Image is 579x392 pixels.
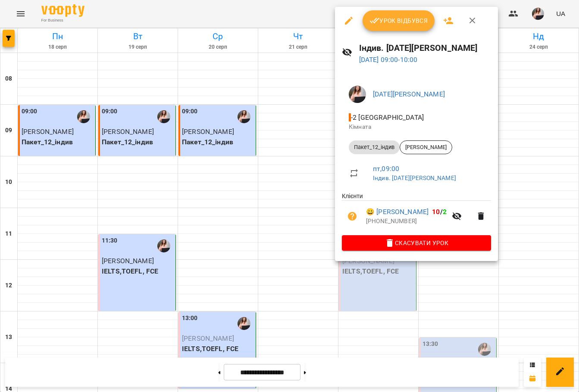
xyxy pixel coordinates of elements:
ul: Клієнти [342,192,491,235]
p: [PHONE_NUMBER] [366,217,447,226]
span: [PERSON_NAME] [400,143,452,151]
p: Кімната [349,123,484,131]
a: [DATE] 09:00-10:00 [359,56,418,64]
a: пт , 09:00 [373,165,399,173]
span: - 2 [GEOGRAPHIC_DATA] [349,113,426,121]
span: Пакет_12_індив [349,143,400,151]
h6: Індив. [DATE][PERSON_NAME] [359,41,491,55]
span: Урок відбувся [369,16,428,26]
span: Скасувати Урок [349,238,484,248]
button: Візит ще не сплачено. Додати оплату? [342,206,363,227]
span: 2 [443,208,447,216]
a: [DATE][PERSON_NAME] [373,90,445,98]
b: / [432,208,447,216]
span: 10 [432,208,440,216]
button: Урок відбувся [363,10,435,31]
a: 😀 [PERSON_NAME] [366,207,429,217]
img: ee17c4d82a51a8e023162b2770f32a64.jpg [349,86,366,103]
button: Скасувати Урок [342,235,491,251]
div: [PERSON_NAME] [400,140,452,154]
a: Індив. [DATE][PERSON_NAME] [373,174,456,181]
